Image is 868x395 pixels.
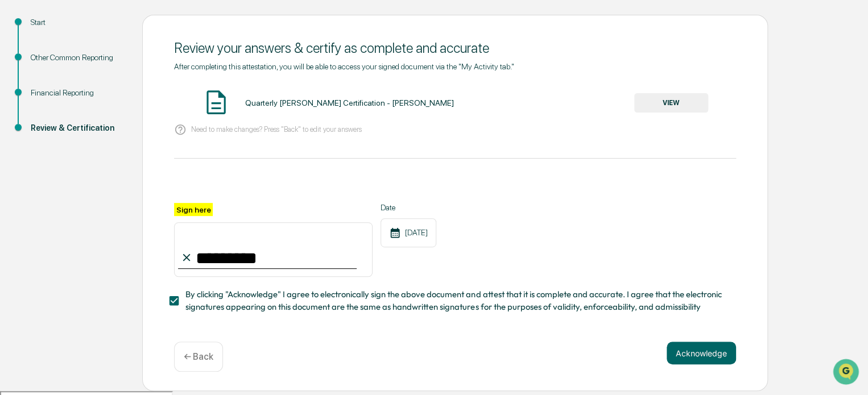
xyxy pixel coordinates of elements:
[381,203,436,212] label: Date
[11,144,20,153] div: 🖐️
[78,139,146,159] a: 🗄️Attestations
[174,40,736,56] div: Review your answers & certify as complete and accurate
[82,144,92,153] div: 🗄️
[31,52,124,64] div: Other Common Reporting
[185,288,727,314] span: By clicking "Acknowledge" I agree to electronically sign the above document and attest that it is...
[7,139,78,159] a: 🖐️Preclearance
[634,93,708,113] button: VIEW
[174,62,514,71] span: After completing this attestation, you will be able to access your signed document via the "My Ac...
[11,24,207,42] p: How can we help?
[381,218,436,247] div: [DATE]
[31,16,124,28] div: Start
[11,166,20,175] div: 🔎
[202,88,230,117] img: Document Icon
[113,193,138,201] span: Pylon
[23,165,72,176] span: Data Lookup
[832,357,862,388] iframe: Open customer support
[39,98,144,107] div: We're available if you need us!
[174,203,213,216] label: Sign here
[11,87,32,107] img: 1746055101610-c473b297-6a78-478c-a979-82029cc54cd1
[191,125,362,134] p: Need to make changes? Press "Back" to edit your answers
[7,160,76,181] a: 🔎Data Lookup
[31,87,124,99] div: Financial Reporting
[23,143,73,155] span: Preclearance
[245,98,453,107] div: Quarterly [PERSON_NAME] Certification - [PERSON_NAME]
[667,342,736,364] button: Acknowledge
[184,351,213,362] p: ← Back
[193,90,207,104] button: Start new chat
[94,143,141,155] span: Attestations
[39,87,187,98] div: Start new chat
[80,192,138,201] a: Powered byPylon
[31,122,124,134] div: Review & Certification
